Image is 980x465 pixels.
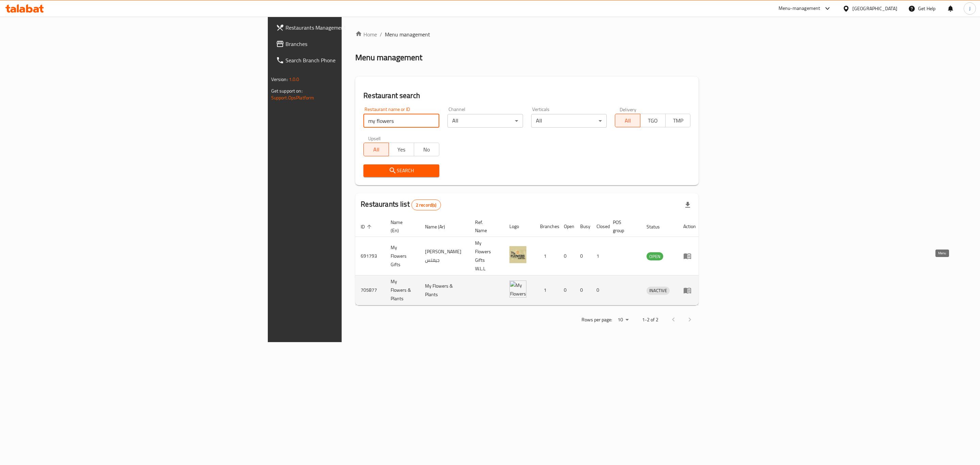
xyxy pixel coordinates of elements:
[447,114,523,128] div: All
[412,202,441,208] span: 2 record(s)
[420,275,470,305] td: My Flowers & Plants
[558,216,575,237] th: Open
[680,197,696,213] div: Export file
[535,275,558,305] td: 1
[285,23,426,32] span: Restaurants Management
[668,116,688,126] span: TMP
[678,216,701,237] th: Action
[414,143,439,156] button: No
[285,56,426,64] span: Search Branch Phone
[647,287,670,294] span: INACTIVE
[363,143,389,156] button: All
[271,93,314,102] a: Support.OpsPlatform
[575,275,591,305] td: 0
[643,116,663,126] span: TGO
[591,275,607,305] td: 0
[361,199,441,210] h2: Restaurants list
[271,36,431,52] a: Branches
[591,216,607,237] th: Closed
[271,75,288,84] span: Version:
[575,237,591,275] td: 0
[683,252,696,260] div: Menu
[969,5,970,12] span: J
[369,166,434,175] span: Search
[558,237,575,275] td: 0
[425,223,454,231] span: Name (Ar)
[355,216,701,305] table: enhanced table
[535,216,558,237] th: Branches
[647,253,663,260] span: OPEN
[391,218,411,235] span: Name (En)
[613,218,633,235] span: POS group
[509,246,526,263] img: My Flowers Gifts
[271,86,303,95] span: Get support on:
[535,237,558,275] td: 1
[417,145,437,155] span: No
[392,145,411,155] span: Yes
[271,19,431,36] a: Restaurants Management
[411,199,441,210] div: Total records count
[509,280,526,298] img: My Flowers & Plants
[620,107,637,112] label: Delivery
[575,216,591,237] th: Busy
[366,145,386,155] span: All
[647,223,669,231] span: Status
[470,237,504,275] td: My Flowers Gifts W.L.L
[531,114,607,128] div: All
[615,114,640,127] button: All
[389,143,414,156] button: Yes
[642,316,658,324] p: 1-2 of 2
[665,114,691,127] button: TMP
[271,52,431,68] a: Search Branch Phone
[779,4,820,13] div: Menu-management
[504,216,535,237] th: Logo
[363,91,690,101] h2: Restaurant search
[618,116,638,126] span: All
[289,75,299,84] span: 1.0.0
[591,237,607,275] td: 1
[582,316,612,324] p: Rows per page:
[615,315,631,325] div: Rows per page:
[475,218,496,235] span: Ref. Name
[355,30,699,38] nav: breadcrumb
[420,237,470,275] td: [PERSON_NAME] جيفتس
[368,136,381,141] label: Upsell
[640,114,666,127] button: TGO
[363,164,439,177] button: Search
[361,223,374,231] span: ID
[285,40,426,48] span: Branches
[363,114,439,128] input: Search for restaurant name or ID..
[558,275,575,305] td: 0
[852,5,897,12] div: [GEOGRAPHIC_DATA]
